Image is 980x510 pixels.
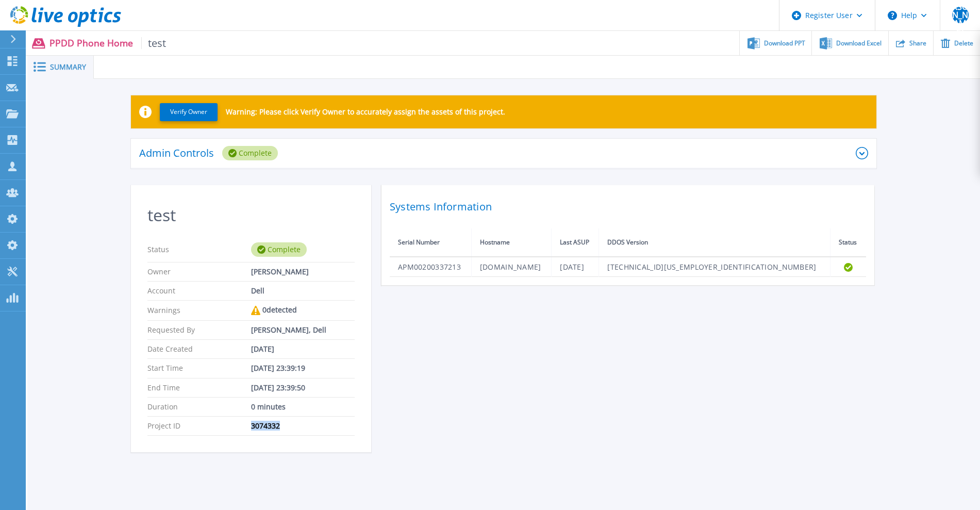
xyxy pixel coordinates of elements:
[599,257,830,277] td: [TECHNICAL_ID][US_EMPLOYER_IDENTIFICATION_NUMBER]
[251,384,355,392] div: [DATE] 23:39:50
[147,287,251,295] p: Account
[599,228,830,257] th: DDOS Version
[251,268,355,276] div: [PERSON_NAME]
[830,228,866,257] th: Status
[954,40,973,46] span: Delete
[147,206,355,225] h2: test
[147,422,251,430] p: Project ID
[251,403,355,411] div: 0 minutes
[836,40,882,46] span: Download Excel
[226,108,505,116] p: Warning: Please click Verify Owner to accurately assign the assets of this project.
[147,268,251,276] p: Owner
[251,326,355,334] div: [PERSON_NAME], Dell
[251,345,355,353] div: [DATE]
[222,146,278,160] div: Complete
[251,287,355,295] div: Dell
[764,40,805,46] span: Download PPT
[50,63,86,71] span: Summary
[251,242,307,257] div: Complete
[390,257,471,277] td: APM00200337213
[147,345,251,353] p: Date Created
[141,37,167,49] span: test
[147,306,251,315] p: Warnings
[147,384,251,392] p: End Time
[251,422,355,430] div: 3074332
[139,148,214,158] p: Admin Controls
[147,403,251,411] p: Duration
[147,364,251,372] p: Start Time
[552,228,599,257] th: Last ASUP
[471,257,551,277] td: [DOMAIN_NAME]
[552,257,599,277] td: [DATE]
[471,228,551,257] th: Hostname
[160,103,218,121] button: Verify Owner
[390,198,866,216] h2: Systems Information
[251,306,355,315] div: 0 detected
[49,37,167,49] p: PPDD Phone Home
[390,228,471,257] th: Serial Number
[251,364,355,372] div: [DATE] 23:39:19
[909,40,926,46] span: Share
[147,326,251,334] p: Requested By
[147,242,251,257] p: Status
